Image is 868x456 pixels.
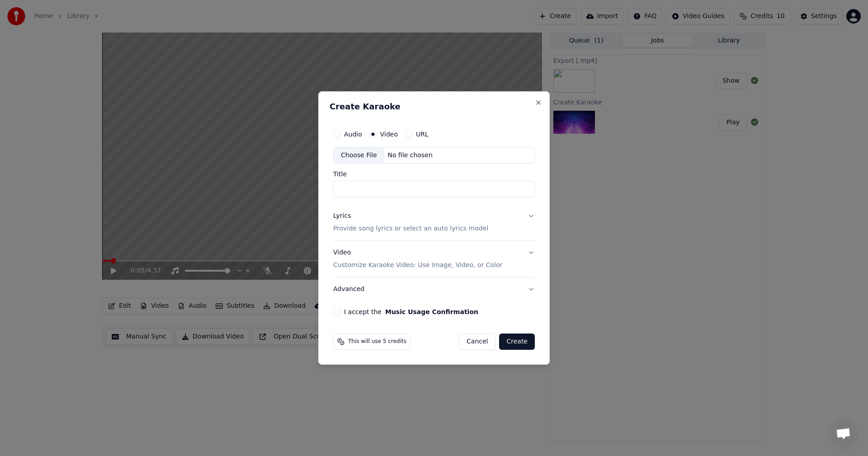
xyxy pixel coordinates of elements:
[333,212,351,221] div: Lyrics
[499,334,535,350] button: Create
[344,131,362,137] label: Audio
[344,309,478,315] label: I accept the
[333,249,502,270] div: Video
[459,334,495,350] button: Cancel
[380,131,398,137] label: Video
[330,103,538,111] h2: Create Karaoke
[416,131,429,137] label: URL
[334,147,384,164] div: Choose File
[333,241,535,277] button: VideoCustomize Karaoke Video: Use Image, Video, or Color
[333,225,488,234] p: Provide song lyrics or select an auto lyrics model
[333,261,502,270] p: Customize Karaoke Video: Use Image, Video, or Color
[385,309,478,315] button: I accept the
[384,151,436,160] div: No file chosen
[333,171,535,178] label: Title
[333,205,535,241] button: LyricsProvide song lyrics or select an auto lyrics model
[333,277,535,301] button: Advanced
[348,338,406,345] span: This will use 5 credits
